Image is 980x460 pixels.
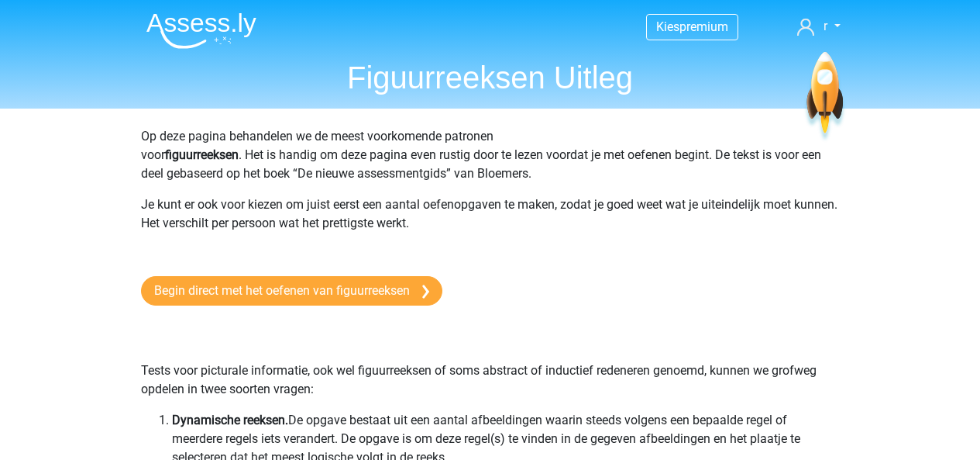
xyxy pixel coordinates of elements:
[422,285,429,299] img: arrow-right.e5bd35279c78.svg
[165,147,239,162] b: figuurreeksen
[141,127,840,183] p: Op deze pagina behandelen we de meest voorkomende patronen voor . Het is handig om deze pagina ev...
[824,19,827,33] span: r
[791,17,846,36] a: r
[141,195,840,251] p: Je kunt er ook voor kiezen om juist eerst een aantal oefenopgaven te maken, zodat je goed weet wa...
[134,59,847,96] h1: Figuurreeksen Uitleg
[647,16,738,37] a: Kiespremium
[141,276,442,306] a: Begin direct met het oefenen van figuurreeksen
[146,12,256,49] img: Assessly
[172,413,288,427] b: Dynamische reeksen.
[679,19,728,34] span: premium
[141,324,840,399] p: Tests voor picturale informatie, ook wel figuurreeksen of soms abstract of inductief redeneren ge...
[803,52,846,143] img: spaceship.7d73109d6933.svg
[656,19,679,34] span: Kies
